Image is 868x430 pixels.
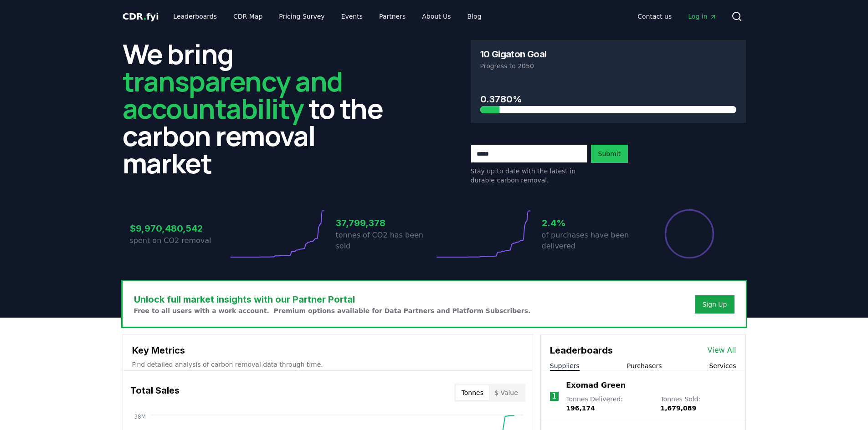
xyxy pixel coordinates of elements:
[415,8,458,25] a: About Us
[660,405,696,412] span: 1,679,089
[480,50,547,59] h3: 10 Gigaton Goal
[480,92,736,106] h3: 0.3780%
[134,306,531,315] p: Free to all users with a work account. Premium options available for Data Partners and Platform S...
[550,361,580,370] button: Suppliers
[708,345,736,356] a: View All
[272,8,332,25] a: Pricing Survey
[460,8,489,25] a: Blog
[334,8,370,25] a: Events
[471,167,587,185] p: Stay up to date with the latest in durable carbon removal.
[166,8,488,25] nav: Main
[134,414,146,420] tspan: 38M
[702,300,727,309] a: Sign Up
[566,405,595,412] span: 196,174
[130,235,228,246] p: spent on CO2 removal
[681,8,724,25] a: Log in
[123,62,343,127] span: transparency and accountability
[456,385,489,400] button: Tonnes
[166,8,224,25] a: Leaderboards
[566,380,626,391] a: Exomad Green
[132,344,524,357] h3: Key Metrics
[226,8,270,25] a: CDR Map
[123,10,159,23] a: CDR.fyi
[123,11,159,22] span: CDR fyi
[550,344,613,357] h3: Leaderboards
[372,8,413,25] a: Partners
[664,208,715,259] div: Percentage of sales delivered
[688,12,716,21] span: Log in
[130,222,228,235] h3: $9,970,480,542
[566,395,651,413] p: Tonnes Delivered :
[630,8,679,25] a: Contact us
[143,11,146,22] span: .
[480,61,736,71] p: Progress to 2050
[552,391,556,402] p: 1
[630,8,724,25] nav: Main
[132,360,524,369] p: Find detailed analysis of carbon removal data through time.
[709,361,736,370] button: Services
[336,216,434,230] h3: 37,799,378
[123,40,398,177] h2: We bring to the carbon removal market
[627,361,662,370] button: Purchasers
[336,230,434,252] p: tonnes of CO2 has been sold
[542,216,640,230] h3: 2.4%
[489,385,524,400] button: $ Value
[591,145,628,163] button: Submit
[542,230,640,252] p: of purchases have been delivered
[695,295,734,314] button: Sign Up
[134,293,531,306] h3: Unlock full market insights with our Partner Portal
[660,395,736,413] p: Tonnes Sold :
[130,384,180,402] h3: Total Sales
